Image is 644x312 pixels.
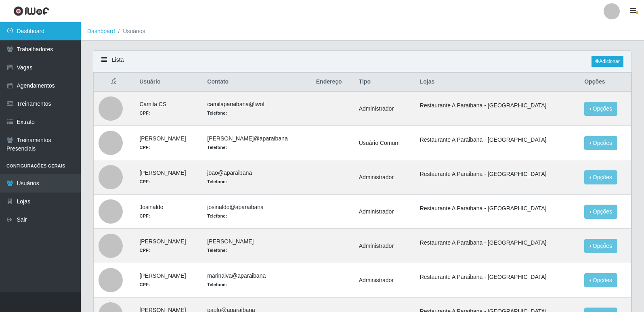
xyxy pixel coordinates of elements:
td: [PERSON_NAME] [134,229,202,263]
td: Josinaldo [134,195,202,229]
li: Restaurante A Paraibana - [GEOGRAPHIC_DATA] [420,136,575,144]
td: josinaldo@aparaibana [202,195,311,229]
button: Opções [584,205,617,219]
td: joao@aparaibana [202,160,311,195]
td: Administrador [354,91,415,126]
button: Opções [584,136,617,150]
strong: CPF: [139,248,150,253]
td: [PERSON_NAME] [134,263,202,297]
th: Tipo [354,73,415,92]
td: Administrador [354,229,415,263]
button: Opções [584,273,617,287]
td: Usuário Comum [354,126,415,160]
td: Administrador [354,160,415,195]
button: Opções [584,170,617,184]
li: Restaurante A Paraibana - [GEOGRAPHIC_DATA] [420,170,575,178]
strong: CPF: [139,145,150,150]
th: Contato [202,73,311,92]
strong: CPF: [139,282,150,287]
li: Restaurante A Paraibana - [GEOGRAPHIC_DATA] [420,101,575,110]
td: [PERSON_NAME] [202,229,311,263]
a: Adicionar [592,56,623,67]
li: Usuários [115,27,145,36]
li: Restaurante A Paraibana - [GEOGRAPHIC_DATA] [420,239,575,247]
li: Restaurante A Paraibana - [GEOGRAPHIC_DATA] [420,273,575,281]
strong: Telefone: [207,179,227,184]
strong: Telefone: [207,145,227,150]
strong: CPF: [139,111,150,115]
td: camilaparaibana@iwof [202,91,311,126]
div: Lista [93,51,631,72]
strong: CPF: [139,214,150,218]
strong: Telefone: [207,111,227,115]
th: Lojas [415,73,580,92]
li: Restaurante A Paraibana - [GEOGRAPHIC_DATA] [420,204,575,213]
strong: Telefone: [207,248,227,253]
td: Administrador [354,263,415,297]
td: marinalva@aparaibana [202,263,311,297]
button: Opções [584,102,617,116]
td: Administrador [354,195,415,229]
th: Usuário [134,73,202,92]
strong: Telefone: [207,282,227,287]
strong: CPF: [139,179,150,184]
td: Camila CS [134,91,202,126]
nav: breadcrumb [81,22,644,41]
button: Opções [584,239,617,253]
th: Opções [579,73,631,92]
strong: Telefone: [207,214,227,218]
td: [PERSON_NAME]@aparaibana [202,126,311,160]
td: [PERSON_NAME] [134,126,202,160]
img: CoreUI Logo [13,6,49,16]
a: Dashboard [87,28,115,34]
td: [PERSON_NAME] [134,160,202,195]
th: Endereço [311,73,354,92]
